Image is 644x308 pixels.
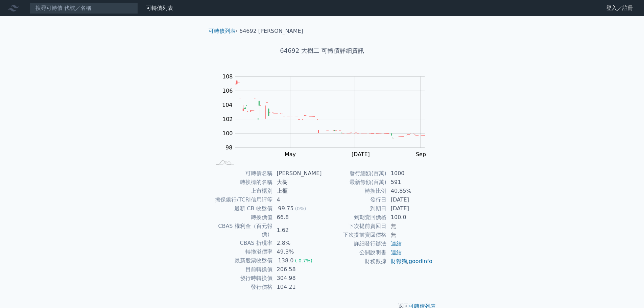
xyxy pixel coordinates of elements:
td: 104.21 [273,283,322,291]
td: 轉換價值 [211,213,273,222]
td: 可轉債名稱 [211,169,273,178]
td: , [387,257,433,266]
a: 連結 [391,240,402,247]
td: 詳細發行辦法 [322,239,387,248]
span: (-0.7%) [295,258,312,263]
td: 轉換標的名稱 [211,178,273,187]
h1: 64692 大樹二 可轉債詳細資訊 [203,46,441,55]
tspan: May [285,151,296,158]
td: 最新股票收盤價 [211,256,273,265]
a: 可轉債列表 [209,28,236,34]
td: [PERSON_NAME] [273,169,322,178]
td: 到期賣回價格 [322,213,387,222]
span: (0%) [295,206,306,211]
td: 下次提前賣回日 [322,222,387,231]
td: [DATE] [387,195,433,204]
td: 發行價格 [211,283,273,291]
td: 49.3% [273,247,322,256]
tspan: 108 [222,73,233,80]
td: 1000 [387,169,433,178]
tspan: 106 [222,88,233,94]
a: 財報狗 [391,258,407,264]
td: 最新 CB 收盤價 [211,204,273,213]
a: 連結 [391,249,402,256]
td: CBAS 折現率 [211,239,273,247]
tspan: Sep [416,151,426,158]
td: 轉換溢價率 [211,247,273,256]
div: 138.0 [277,257,295,265]
li: 64692 [PERSON_NAME] [239,27,303,35]
td: 無 [387,231,433,239]
a: 登入／註冊 [601,3,639,14]
td: 304.98 [273,274,322,283]
td: 發行日 [322,195,387,204]
g: Chart [219,73,435,158]
td: 發行時轉換價 [211,274,273,283]
td: 上市櫃別 [211,187,273,195]
tspan: 104 [222,102,233,108]
td: 公開說明書 [322,248,387,257]
td: [DATE] [387,204,433,213]
a: 可轉債列表 [146,5,173,11]
td: 大樹 [273,178,322,187]
li: › [209,27,238,35]
td: 擔保銀行/TCRI信用評等 [211,195,273,204]
td: 到期日 [322,204,387,213]
td: 最新餘額(百萬) [322,178,387,187]
td: 目前轉換價 [211,265,273,274]
td: 上櫃 [273,187,322,195]
td: 發行總額(百萬) [322,169,387,178]
td: 206.58 [273,265,322,274]
td: 100.0 [387,213,433,222]
td: CBAS 權利金（百元報價） [211,222,273,239]
td: 財務數據 [322,257,387,266]
tspan: [DATE] [352,151,370,158]
td: 下次提前賣回價格 [322,231,387,239]
tspan: 98 [225,144,232,151]
td: 4 [273,195,322,204]
tspan: 102 [222,116,233,122]
td: 無 [387,222,433,231]
div: 99.75 [277,205,295,213]
td: 轉換比例 [322,187,387,195]
td: 1.62 [273,222,322,239]
tspan: 100 [222,130,233,137]
td: 40.85% [387,187,433,195]
td: 591 [387,178,433,187]
td: 66.8 [273,213,322,222]
td: 2.8% [273,239,322,247]
input: 搜尋可轉債 代號／名稱 [30,2,138,14]
a: goodinfo [409,258,432,264]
